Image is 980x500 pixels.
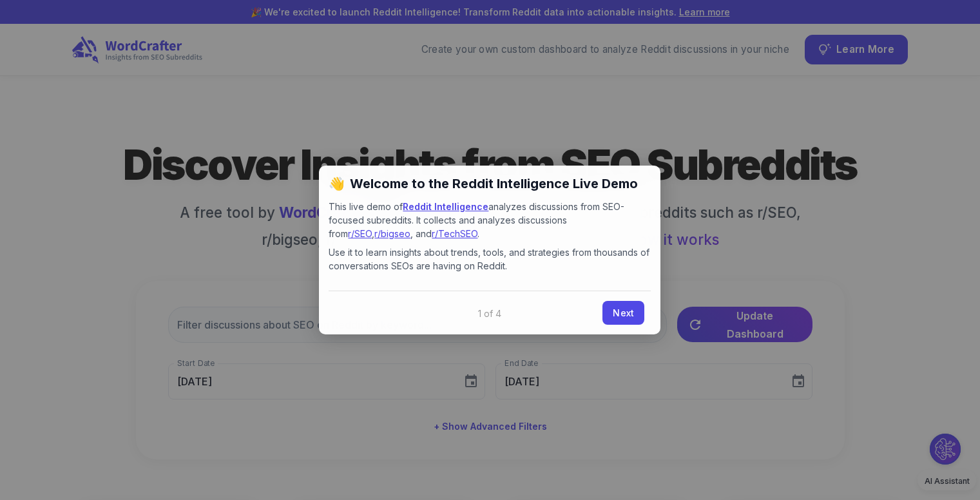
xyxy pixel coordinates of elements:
h2: Welcome to the Reddit Intelligence Live Demo [329,175,651,192]
span: 👋 [329,175,345,192]
a: Next [602,301,644,325]
a: r/SEO [348,228,372,239]
a: Reddit Intelligence [403,201,488,212]
p: Use it to learn insights about trends, tools, and strategies from thousands of conversations SEOs... [329,245,651,273]
a: r/bigseo [374,228,410,239]
p: This live demo of analyzes discussions from SEO-focused subreddits. It collects and analyzes disc... [329,200,651,240]
a: r/TechSEO [432,228,477,239]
